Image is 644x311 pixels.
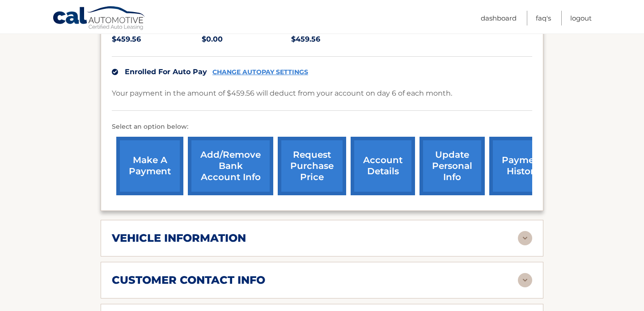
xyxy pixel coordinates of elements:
[570,11,592,25] a: Logout
[212,68,308,76] a: CHANGE AUTOPAY SETTINGS
[291,33,381,46] p: $459.56
[351,137,415,195] a: account details
[202,33,292,46] p: $0.00
[116,137,183,195] a: make a payment
[112,231,246,245] h2: vehicle information
[518,231,532,245] img: accordion-rest.svg
[278,137,346,195] a: request purchase price
[489,137,556,195] a: payment history
[112,33,202,46] p: $459.56
[518,273,532,287] img: accordion-rest.svg
[481,11,517,25] a: Dashboard
[536,11,551,25] a: FAQ's
[419,137,485,195] a: update personal info
[112,87,452,100] p: Your payment in the amount of $459.56 will deduct from your account on day 6 of each month.
[188,137,273,195] a: Add/Remove bank account info
[52,6,146,32] a: Cal Automotive
[112,273,265,287] h2: customer contact info
[112,122,532,132] p: Select an option below:
[112,69,118,75] img: check.svg
[125,67,207,76] span: Enrolled For Auto Pay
